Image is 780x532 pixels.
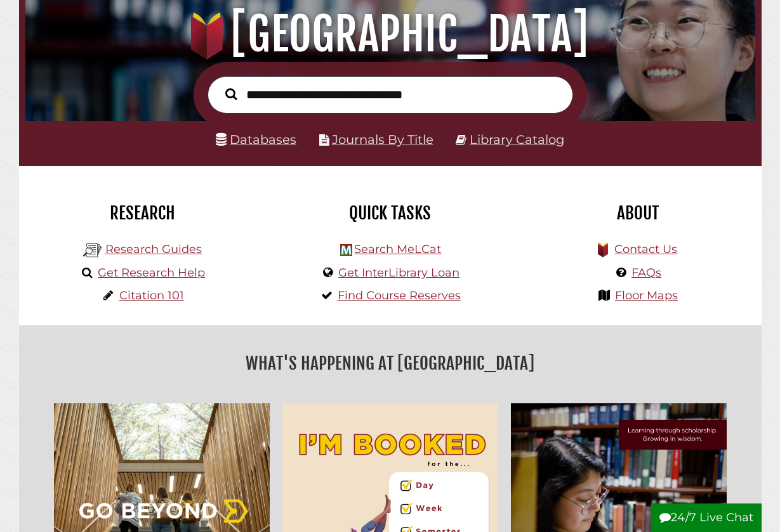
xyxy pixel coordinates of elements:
a: Research Guides [105,242,202,256]
img: Hekman Library Logo [83,241,102,260]
button: Search [219,85,243,103]
a: Get Research Help [98,266,205,280]
a: Search MeLCat [354,242,441,256]
i: Search [225,88,237,101]
a: Library Catalog [470,132,564,147]
h2: Research [29,202,257,224]
a: Floor Maps [615,289,678,302]
a: Journals By Title [332,132,433,147]
h1: [GEOGRAPHIC_DATA] [37,6,743,62]
a: Citation 101 [119,289,184,302]
a: Get InterLibrary Loan [338,266,459,280]
h2: About [524,202,752,224]
a: Find Course Reserves [338,289,461,302]
a: Databases [216,132,296,147]
a: Contact Us [614,242,677,256]
img: Hekman Library Logo [340,244,352,256]
h2: Quick Tasks [276,202,505,224]
a: FAQs [631,266,661,280]
h2: What's Happening at [GEOGRAPHIC_DATA] [29,349,752,378]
